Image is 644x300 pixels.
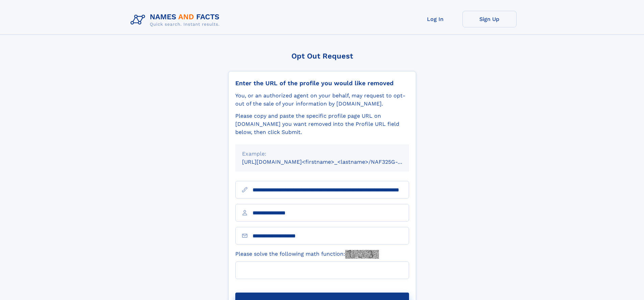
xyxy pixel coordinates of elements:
small: [URL][DOMAIN_NAME]<firstname>_<lastname>/NAF325G-xxxxxxxx [242,159,422,165]
div: You, or an authorized agent on your behalf, may request to opt-out of the sale of your informatio... [235,92,409,108]
div: Example: [242,150,402,158]
a: Sign Up [462,11,517,27]
label: Please solve the following math function: [235,250,379,259]
div: Enter the URL of the profile you would like removed [235,79,409,87]
div: Please copy and paste the specific profile page URL on [DOMAIN_NAME] you want removed into the Pr... [235,112,409,136]
div: Opt Out Request [228,52,416,60]
img: Logo Names and Facts [128,11,225,29]
a: Log In [408,11,462,27]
